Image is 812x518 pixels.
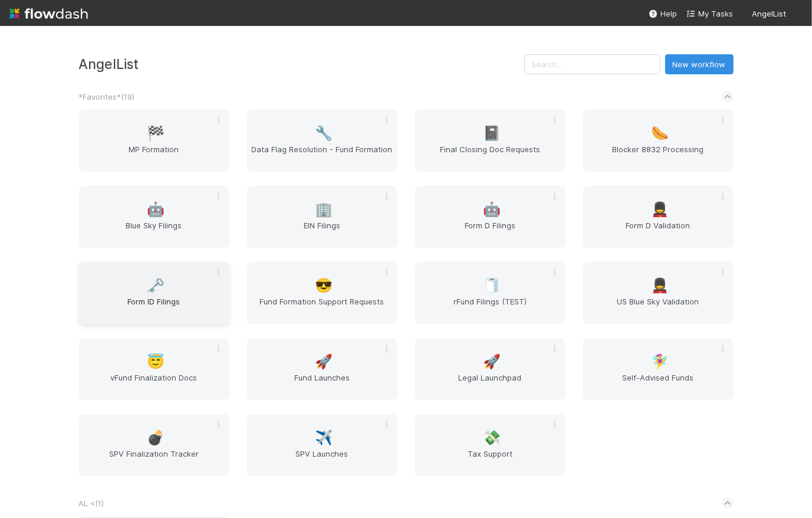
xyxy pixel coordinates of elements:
[79,499,104,508] span: AL < ( 1 )
[84,143,225,167] span: MP Formation
[588,219,729,243] span: Form D Validation
[147,430,165,445] span: 💣
[9,4,88,24] img: logo-inverted-e16ddd16eac7371096b0.svg
[79,262,229,324] a: 🗝️Form ID Filings
[79,186,229,248] a: 🤖Blue Sky Filings
[79,414,229,476] a: 💣SPV Finalization Tracker
[247,262,397,324] a: 😎Fund Formation Support Requests
[791,8,803,20] img: avatar_b467e446-68e1-4310-82a7-76c532dc3f4b.png
[79,92,135,101] span: *Favorites* ( 19 )
[651,202,669,217] span: 💂
[252,143,393,167] span: Data Flag Resolution - Fund Formation
[415,414,566,476] a: 💸Tax Support
[752,9,786,18] span: AngelList
[686,8,733,19] a: My Tasks
[247,186,397,248] a: 🏢EIN Filings
[247,414,397,476] a: ✈️SPV Launches
[665,54,734,74] button: New workflow
[583,338,734,400] a: 🧚‍♀️Self-Advised Funds
[483,202,501,217] span: 🤖
[79,110,229,172] a: 🏁MP Formation
[79,56,524,72] h3: AngelList
[315,126,333,141] span: 🔧
[420,219,561,243] span: Form D Filings
[252,296,393,319] span: Fund Formation Support Requests
[583,186,734,248] a: 💂Form D Validation
[420,143,561,167] span: Final Closing Doc Requests
[583,262,734,324] a: 💂US Blue Sky Validation
[524,54,660,74] input: Search...
[651,354,669,369] span: 🧚‍♀️
[420,296,561,319] span: rFund Filings (TEST)
[147,126,165,141] span: 🏁
[79,338,229,400] a: 😇vFund Finalization Docs
[147,278,165,293] span: 🗝️
[247,110,397,172] a: 🔧Data Flag Resolution - Fund Formation
[252,219,393,243] span: EIN Filings
[649,8,677,19] div: Help
[315,354,333,369] span: 🚀
[415,262,566,324] a: 🧻rFund Filings (TEST)
[588,372,729,395] span: Self-Advised Funds
[483,126,501,141] span: 📓
[315,202,333,217] span: 🏢
[415,186,566,248] a: 🤖Form D Filings
[651,126,669,141] span: 🌭
[252,448,393,471] span: SPV Launches
[84,296,225,319] span: Form ID Filings
[84,372,225,395] span: vFund Finalization Docs
[588,296,729,319] span: US Blue Sky Validation
[147,202,165,217] span: 🤖
[420,448,561,471] span: Tax Support
[315,430,333,445] span: ✈️
[420,372,561,395] span: Legal Launchpad
[315,278,333,293] span: 😎
[415,110,566,172] a: 📓Final Closing Doc Requests
[483,354,501,369] span: 🚀
[247,338,397,400] a: 🚀Fund Launches
[651,278,669,293] span: 💂
[84,219,225,243] span: Blue Sky Filings
[583,110,734,172] a: 🌭Blocker 8832 Processing
[588,143,729,167] span: Blocker 8832 Processing
[252,372,393,395] span: Fund Launches
[415,338,566,400] a: 🚀Legal Launchpad
[84,448,225,471] span: SPV Finalization Tracker
[483,430,501,445] span: 💸
[686,9,733,18] span: My Tasks
[147,354,165,369] span: 😇
[483,278,501,293] span: 🧻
